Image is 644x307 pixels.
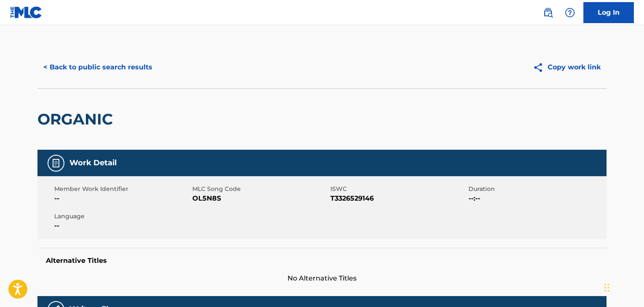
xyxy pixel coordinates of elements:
span: Language [54,212,190,221]
span: Duration [468,185,604,193]
a: Public Search [540,4,556,21]
span: MLC Song Code [192,185,328,193]
a: Log In [583,2,634,23]
span: No Alternative Titles [37,273,607,283]
span: ISWC [330,185,466,193]
span: -- [54,221,190,231]
button: < Back to public search results [37,57,158,78]
span: -- [54,193,190,204]
img: Copy work link [533,62,548,73]
img: Work Detail [51,158,61,168]
h5: Alternative Titles [46,257,598,265]
div: Help [562,4,578,21]
span: T3326529146 [330,193,466,204]
span: --:-- [468,193,604,204]
button: Copy work link [527,57,607,78]
div: Drag [604,275,609,300]
span: Member Work Identifier [54,185,190,193]
h5: Work Detail [69,158,117,168]
img: help [565,8,575,18]
img: MLC Logo [10,6,43,19]
iframe: Chat Widget [602,267,644,307]
span: OL5N8S [192,193,328,204]
h2: ORGANIC [37,110,117,129]
img: search [543,8,553,18]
